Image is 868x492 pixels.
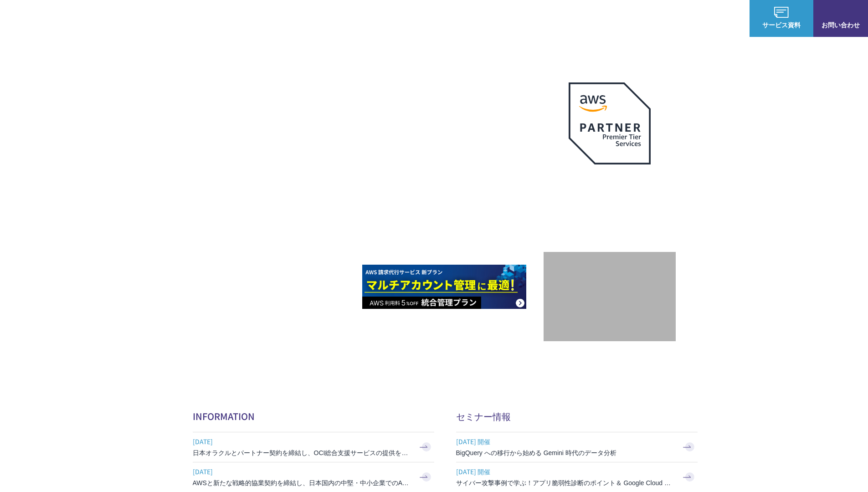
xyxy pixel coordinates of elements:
[456,410,698,423] h2: セミナー情報
[193,265,357,309] img: AWSとの戦略的協業契約 締結
[105,9,171,28] span: NHN テコラス AWS総合支援サービス
[193,150,544,237] h1: AWS ジャーニーの 成功を実現
[569,82,651,164] img: AWSプレミアティアサービスパートナー
[813,20,868,30] span: お問い合わせ
[618,14,644,23] a: 導入事例
[193,435,411,448] span: [DATE]
[474,14,509,23] p: サービス
[193,478,411,487] h3: AWSと新たな戦略的協業契約を締結し、日本国内の中堅・中小企業でのAWS活用を加速
[434,14,456,23] p: 強み
[193,465,411,478] span: [DATE]
[662,14,697,23] p: ナレッジ
[193,101,544,141] p: AWSの導入からコスト削減、 構成・運用の最適化からデータ活用まで 規模や業種業態を問わない マネージドサービスで
[456,435,675,448] span: [DATE] 開催
[456,448,675,457] h3: BigQuery への移行から始める Gemini 時代のデータ分析
[456,478,675,487] h3: サイバー攻撃事例で学ぶ！アプリ脆弱性診断のポイント＆ Google Cloud セキュリティ対策
[833,7,848,18] img: お問い合わせ
[774,7,789,18] img: AWS総合支援サービス C-Chorus サービス資料
[558,175,662,210] p: 最上位プレミアティア サービスパートナー
[456,462,698,492] a: [DATE] 開催 サイバー攻撃事例で学ぶ！アプリ脆弱性診断のポイント＆ Google Cloud セキュリティ対策
[456,465,675,478] span: [DATE] 開催
[193,432,434,462] a: [DATE] 日本オラクルとパートナー契約を締結し、OCI総合支援サービスの提供を開始
[14,7,171,29] a: AWS総合支援サービス C-Chorus NHN テコラスAWS総合支援サービス
[750,20,813,30] span: サービス資料
[456,432,698,462] a: [DATE] 開催 BigQuery への移行から始める Gemini 時代のデータ分析
[193,462,434,492] a: [DATE] AWSと新たな戦略的協業契約を締結し、日本国内の中堅・中小企業でのAWS活用を加速
[715,14,740,23] a: ログイン
[193,410,434,423] h2: INFORMATION
[193,448,411,457] h3: 日本オラクルとパートナー契約を締結し、OCI総合支援サービスの提供を開始
[362,265,526,309] img: AWS請求代行サービス 統合管理プラン
[527,14,600,23] p: 業種別ソリューション
[562,266,657,332] img: 契約件数
[599,175,620,189] em: AWS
